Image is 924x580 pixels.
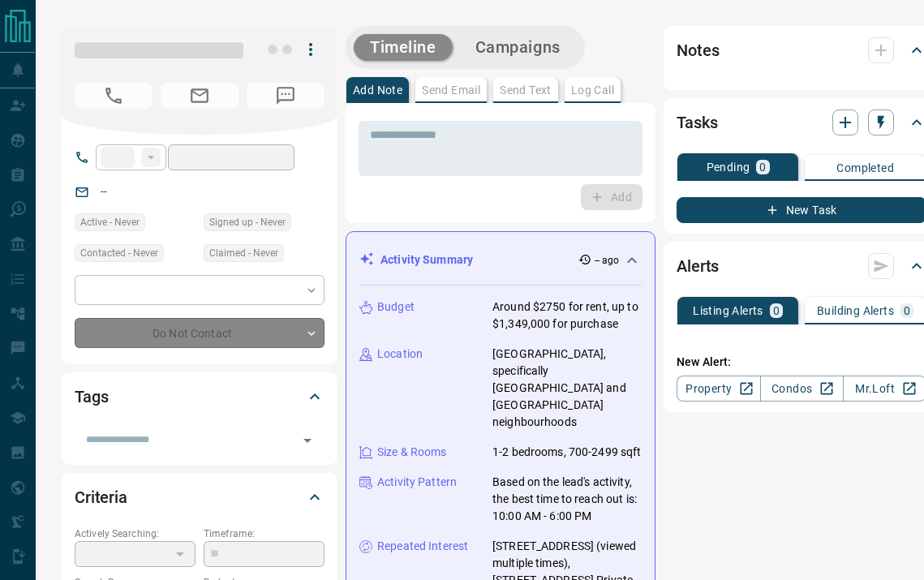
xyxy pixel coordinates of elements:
[836,162,894,174] p: Completed
[677,110,717,135] h2: Tasks
[492,346,642,431] p: [GEOGRAPHIC_DATA], specifically [GEOGRAPHIC_DATA] and [GEOGRAPHIC_DATA] neighbourhoods
[75,377,324,416] div: Tags
[204,526,324,541] p: Timeframe:
[296,429,319,452] button: Open
[677,376,760,402] a: Property
[595,253,620,268] p: -- ago
[75,83,153,109] span: No Number
[677,253,719,279] h2: Alerts
[209,245,278,261] span: Claimed - Never
[353,84,402,96] p: Add Note
[247,83,324,109] span: No Number
[161,83,239,109] span: No Email
[817,305,894,316] p: Building Alerts
[492,444,642,461] p: 1-2 bedrooms, 700-2499 sqft
[377,444,447,461] p: Size & Rooms
[80,214,140,230] span: Active - Never
[760,376,844,402] a: Condos
[759,161,766,173] p: 0
[80,245,158,261] span: Contacted - Never
[492,474,642,525] p: Based on the lead's activity, the best time to reach out is: 10:00 AM - 6:00 PM
[75,484,127,510] h2: Criteria
[359,245,642,275] div: Activity Summary-- ago
[75,478,324,517] div: Criteria
[75,384,108,410] h2: Tags
[380,251,473,269] p: Activity Summary
[377,299,415,316] p: Budget
[354,34,453,61] button: Timeline
[75,318,324,348] div: Do Not Contact
[693,305,763,316] p: Listing Alerts
[904,305,910,316] p: 0
[377,538,468,555] p: Repeated Interest
[75,526,196,541] p: Actively Searching:
[707,161,750,173] p: Pending
[209,214,286,230] span: Signed up - Never
[492,299,642,333] p: Around $2750 for rent, up to $1,349,000 for purchase
[377,474,457,491] p: Activity Pattern
[677,37,719,63] h2: Notes
[377,346,423,363] p: Location
[459,34,577,61] button: Campaigns
[773,305,780,316] p: 0
[101,185,107,198] a: --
